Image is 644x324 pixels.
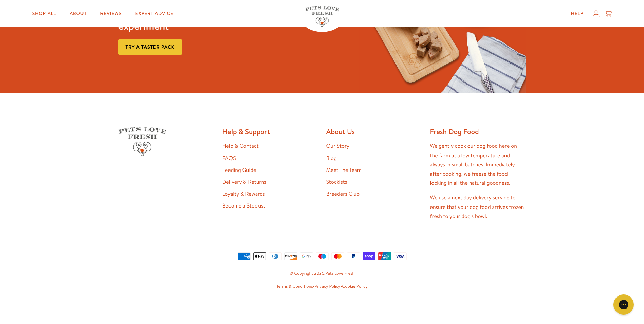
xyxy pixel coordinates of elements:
[222,202,265,210] a: Become a Stockist
[222,127,318,136] h2: Help & Support
[342,283,368,289] a: Cookie Policy
[430,193,526,221] p: We use a next day delivery service to ensure that your dog food arrives frozen fresh to your dog'...
[222,142,259,150] a: Help & Contact
[118,39,182,55] a: Try a taster pack
[326,142,350,150] a: Our Story
[276,283,313,289] a: Terms & Conditions
[326,166,362,174] a: Meet The Team
[430,142,526,188] p: We gently cook our dog food here on the farm at a low temperature and always in small batches. Im...
[565,7,589,20] a: Help
[326,178,347,186] a: Stockists
[610,292,637,317] iframe: Gorgias live chat messenger
[118,270,526,277] small: © Copyright 2025,
[326,155,337,162] a: Blog
[118,283,526,290] small: • •
[326,127,422,136] h2: About Us
[222,155,236,162] a: FAQS
[118,127,166,156] img: Pets Love Fresh
[305,6,339,27] img: Pets Love Fresh
[118,6,285,33] h3: Dog food that isn't a chemistry experiment
[326,190,360,198] a: Breeders Club
[325,270,354,276] a: Pets Love Fresh
[27,7,61,20] a: Shop All
[64,7,92,20] a: About
[222,166,256,174] a: Feeding Guide
[130,7,179,20] a: Expert Advice
[222,190,265,198] a: Loyalty & Rewards
[95,7,127,20] a: Reviews
[430,127,526,136] h2: Fresh Dog Food
[314,283,340,289] a: Privacy Policy
[222,178,266,186] a: Delivery & Returns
